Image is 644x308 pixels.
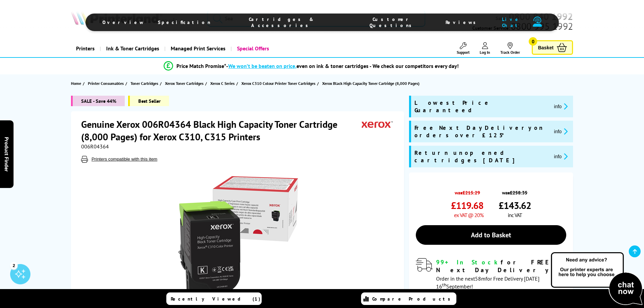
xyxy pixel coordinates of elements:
[532,40,573,55] a: Basket 0
[158,19,211,25] span: Specification
[480,42,490,55] a: Log In
[90,156,160,162] button: Printers compatible with this item
[462,189,480,196] strike: £215.29
[414,124,549,139] span: Free Next Day Delivery on orders over £125*
[231,40,274,57] a: Special Offers
[475,275,485,282] span: 58m
[508,212,522,218] span: inc VAT
[210,80,235,87] span: Xerox C Series
[226,63,459,69] div: - even on ink & toner cartridges - We check our competitors every day!
[81,118,362,143] h1: Genuine Xerox 006R04364 Black High Capacity Toner Cartridge (8,000 Pages) for Xerox C310, C315 Pr...
[436,275,540,290] span: Order in the next for Free Delivery [DATE] 16 September!
[165,80,204,87] span: Xerox Toner Cartridges
[442,282,446,288] sup: th
[500,42,520,55] a: Track Order
[71,80,83,87] a: Home
[241,80,315,87] span: Xerox C310 Colour Printer Toner Cartridges
[454,212,483,218] span: ex VAT @ 20%
[102,19,144,25] span: Overview
[88,80,124,87] span: Printer Consumables
[106,40,159,57] span: Ink & Toner Cartridges
[81,143,109,150] span: 006R04364
[71,80,81,87] span: Home
[130,80,160,87] a: Toner Cartridges
[499,199,531,212] span: £143.62
[414,149,549,164] span: Return unopened cartridges [DATE]
[353,16,432,28] span: Customer Questions
[165,80,205,87] a: Xerox Toner Cartridges
[549,251,644,307] img: Open Live Chat window
[361,292,456,305] a: Compare Products
[416,258,566,289] div: modal_delivery
[493,16,529,28] span: Live Chat
[3,137,10,171] span: Product Finder
[538,43,553,52] span: Basket
[241,80,317,87] a: Xerox C310 Colour Printer Toner Cartridges
[322,80,421,87] a: Xerox Black High Capacity Toner Cartridge (8,000 Pages)
[176,63,226,69] span: Price Match Promise*
[128,96,169,106] span: Best Seller
[416,225,566,245] a: Add to Basket
[436,258,501,266] span: 99+ In Stock
[171,296,261,302] span: Recently Viewed (1)
[529,37,537,46] span: 0
[10,262,18,269] div: 2
[224,16,339,28] span: Cartridges & Accessories
[480,50,490,55] span: Log In
[451,199,483,212] span: £119.68
[552,152,570,160] button: promo-description
[552,127,570,135] button: promo-description
[446,19,479,25] span: Reviews
[55,60,568,72] li: modal_Promise
[166,292,262,305] a: Recently Viewed (1)
[372,296,454,302] span: Compare Products
[457,42,470,55] a: Support
[71,96,125,106] span: SALE - Save 44%
[552,102,570,110] button: promo-description
[88,80,125,87] a: Printer Consumables
[414,99,549,114] span: Lowest Price Guaranteed
[228,63,296,69] span: We won’t be beaten on price,
[362,118,393,131] img: Xerox
[436,258,566,274] div: for FREE Next Day Delivery
[100,40,164,57] a: Ink & Toner Cartridges
[510,189,527,196] strike: £258.35
[71,40,100,57] a: Printers
[164,40,231,57] a: Managed Print Services
[130,80,158,87] span: Toner Cartridges
[499,186,531,196] span: was
[451,186,483,196] span: was
[457,50,470,55] span: Support
[210,80,236,87] a: Xerox C Series
[533,17,542,27] img: user-headset-duotone.svg
[322,80,420,87] span: Xerox Black High Capacity Toner Cartridge (8,000 Pages)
